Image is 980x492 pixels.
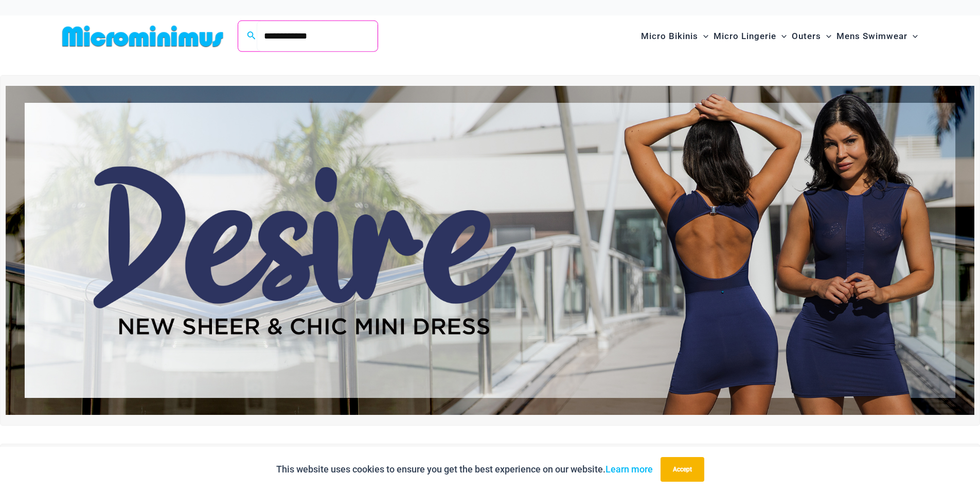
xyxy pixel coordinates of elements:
[637,19,922,53] nav: Site Navigation
[698,23,708,49] span: Menu Toggle
[641,23,698,49] span: Micro Bikinis
[247,30,256,43] a: Search icon link
[907,23,918,49] span: Menu Toggle
[836,23,907,49] span: Mens Swimwear
[821,23,831,49] span: Menu Toggle
[792,23,821,49] span: Outers
[714,23,776,49] span: Micro Lingerie
[789,21,834,52] a: OutersMenu ToggleMenu Toggle
[276,462,653,477] p: This website uses cookies to ensure you get the best experience on our website.
[776,23,787,49] span: Menu Toggle
[638,21,711,52] a: Micro BikinisMenu ToggleMenu Toggle
[711,21,789,52] a: Micro LingerieMenu ToggleMenu Toggle
[661,457,704,482] button: Accept
[605,464,653,475] a: Learn more
[6,86,974,415] img: Desire me Navy Dress
[58,25,227,48] img: MM SHOP LOGO FLAT
[834,21,920,52] a: Mens SwimwearMenu ToggleMenu Toggle
[257,21,378,51] input: Search Submit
